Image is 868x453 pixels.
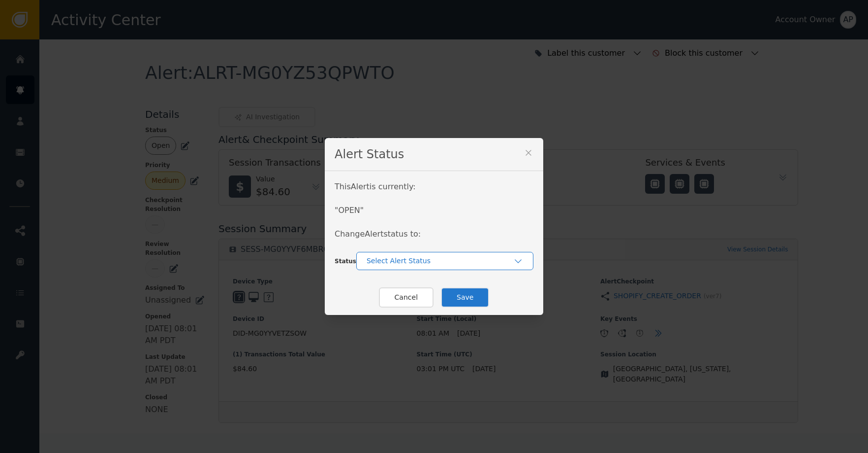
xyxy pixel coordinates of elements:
span: This Alert is currently: [335,182,416,191]
button: Cancel [379,287,434,308]
span: " OPEN " [335,206,364,215]
button: Save [441,287,489,308]
div: Select Alert Status [367,256,513,266]
div: Alert Status [325,138,543,171]
button: Select Alert Status [356,252,533,270]
span: Change Alert status to: [335,229,421,239]
span: Status [335,258,356,265]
